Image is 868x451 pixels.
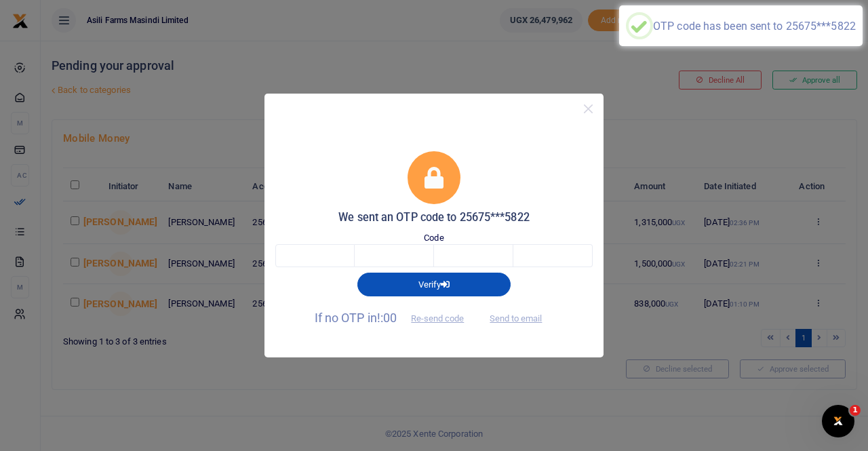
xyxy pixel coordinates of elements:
div: OTP code has been sent to 25675***5822 [653,20,856,33]
iframe: Intercom live chat [822,405,854,437]
h5: We sent an OTP code to 25675***5822 [275,211,593,224]
span: !:00 [377,311,397,325]
span: 1 [850,405,861,416]
button: Close [578,99,598,119]
button: Verify [357,273,511,296]
label: Code [424,231,443,245]
span: If no OTP in [315,311,476,325]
